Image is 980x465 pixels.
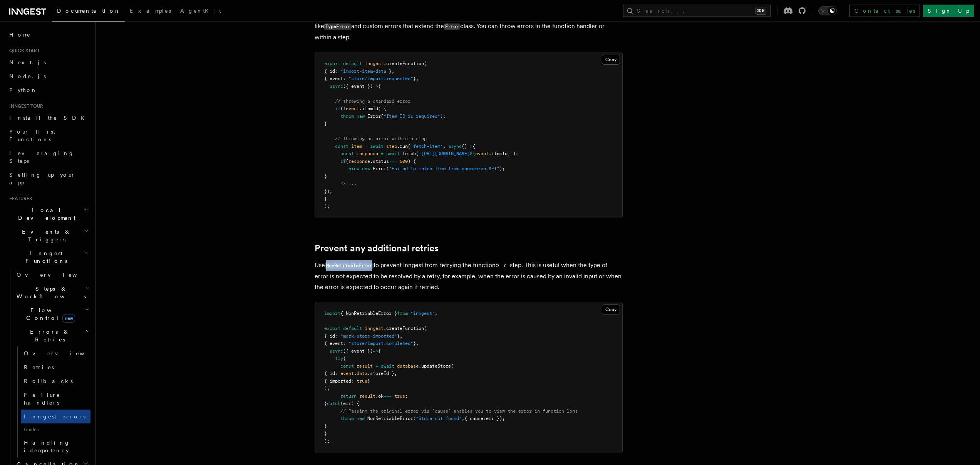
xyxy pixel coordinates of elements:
button: Local Development [6,203,90,225]
button: Inngest Functions [6,246,90,268]
button: Errors & Retries [13,325,90,346]
span: { [378,84,381,89]
span: event [475,151,489,156]
span: Inngest Functions [6,249,83,265]
span: , [416,341,419,346]
span: true [394,393,405,399]
span: inngest [365,326,384,331]
span: // throwing a standard error [335,99,410,104]
span: } [324,423,327,429]
button: Flow Controlnew [13,303,90,325]
a: Contact sales [849,5,920,17]
span: .itemId) { [359,106,386,111]
span: Overview [17,272,96,278]
span: => [373,348,378,354]
span: // Passing the original error via `cause` enables you to view the error in function logs [340,408,578,414]
a: Overview [13,268,90,282]
span: Error [367,114,381,119]
span: { id [324,371,335,376]
span: Local Development [6,206,84,222]
span: ( [408,144,410,149]
span: Overview [24,350,103,356]
span: } [413,341,416,346]
span: } [413,76,416,81]
span: Setting up your app [9,172,75,186]
span: export [324,61,340,66]
span: data [357,371,367,376]
span: { [472,144,475,149]
span: await [381,363,394,369]
span: "mark-store-imported" [340,333,397,339]
span: ); [324,204,330,209]
span: } [397,333,400,339]
span: ! [343,106,346,111]
span: item [351,144,362,149]
a: AgentKit [176,2,226,21]
span: => [373,84,378,89]
span: } [324,431,327,436]
span: Examples [130,8,171,14]
span: ${ [470,151,475,156]
span: ( [451,363,454,369]
span: 500 [400,159,408,164]
span: } [324,174,327,179]
span: Handling idempotency [24,440,70,453]
button: Search...⌘K [623,5,771,17]
span: from [397,311,408,316]
span: throw [346,166,359,171]
span: "import-item-data" [340,69,389,74]
a: Setting up your app [6,168,90,189]
span: ); [513,151,518,156]
button: Copy [602,55,620,65]
span: , [416,76,419,81]
span: throw [340,416,354,421]
a: Leveraging Steps [6,146,90,168]
span: Errors & Retries [13,328,84,343]
span: ; [435,311,437,316]
button: Copy [602,304,620,314]
span: new [357,114,365,119]
span: ( [424,61,427,66]
span: Python [9,87,37,93]
span: ( [416,151,419,156]
span: : [483,416,486,421]
span: Retries [24,364,54,370]
span: .createFunction [384,61,424,66]
span: }); [324,189,332,194]
code: TypeError [324,23,351,30]
span: Your first Functions [9,129,55,142]
span: new [62,314,75,323]
span: = [375,363,378,369]
span: ) { [408,159,416,164]
span: === [389,159,397,164]
span: , [462,416,464,421]
a: Documentation [52,2,125,22]
span: : [335,333,338,339]
span: result [357,363,373,369]
span: event [346,106,359,111]
span: ( [340,106,343,111]
span: { [343,356,346,361]
span: catch [327,401,340,406]
a: Examples [125,2,176,21]
span: if [335,106,340,111]
span: Failure handlers [24,392,60,406]
span: Install the SDK [9,115,89,121]
span: fetch [402,151,416,156]
a: Handling idempotency [21,436,90,457]
span: ); [440,114,446,119]
span: Node.js [9,73,46,79]
span: return [340,393,357,399]
span: Documentation [57,8,121,14]
span: default [343,326,362,331]
span: Guides [21,423,90,436]
span: , [394,371,397,376]
span: result [359,393,375,399]
span: Inngest tour [6,103,43,109]
a: Failure handlers [21,388,90,410]
span: : [351,378,354,384]
span: NonRetriableError [367,416,413,421]
span: Inngest errors [24,413,85,420]
span: } [508,151,510,156]
span: ` [510,151,513,156]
